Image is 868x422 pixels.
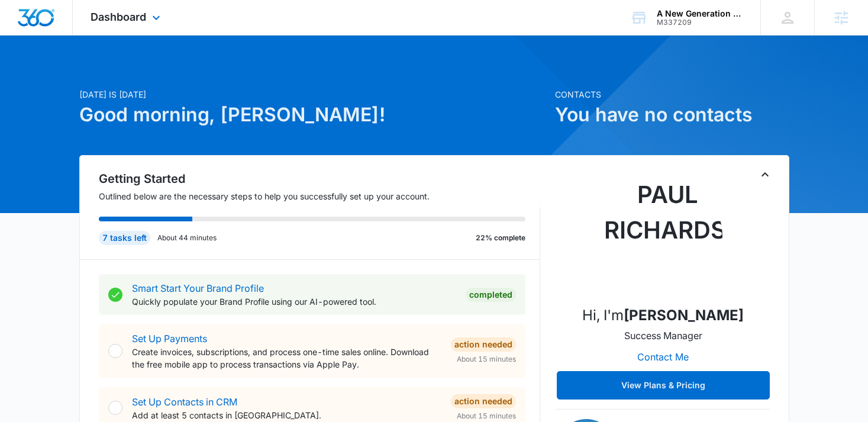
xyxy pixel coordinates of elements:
p: Contacts [555,88,789,101]
span: About 15 minutes [457,411,516,421]
span: About 15 minutes [457,354,516,365]
p: [DATE] is [DATE] [79,88,548,101]
div: account id [657,18,743,27]
button: View Plans & Pricing [557,371,770,400]
strong: [PERSON_NAME] [624,307,744,324]
button: Toggle Collapse [758,167,772,182]
p: Add at least 5 contacts in [GEOGRAPHIC_DATA]. [132,409,441,421]
h1: You have no contacts [555,101,789,129]
div: Action Needed [451,337,516,352]
div: account name [657,9,743,18]
img: Paul Richardson [604,177,722,295]
p: 22% complete [476,233,525,243]
p: Outlined below are the necessary steps to help you successfully set up your account. [99,190,540,202]
p: Create invoices, subscriptions, and process one-time sales online. Download the free mobile app t... [132,346,441,371]
p: Success Manager [624,328,702,343]
h1: Good morning, [PERSON_NAME]! [79,101,548,129]
div: Action Needed [451,394,516,408]
p: Hi, I'm [582,305,744,326]
span: Dashboard [91,11,146,23]
a: Smart Start Your Brand Profile [132,282,264,294]
div: Completed [466,288,516,302]
p: About 44 minutes [157,233,217,243]
a: Set Up Payments [132,333,207,344]
a: Set Up Contacts in CRM [132,396,237,408]
p: Quickly populate your Brand Profile using our AI-powered tool. [132,295,456,308]
h2: Getting Started [99,170,540,188]
button: Contact Me [625,343,701,371]
div: 7 tasks left [99,231,150,245]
